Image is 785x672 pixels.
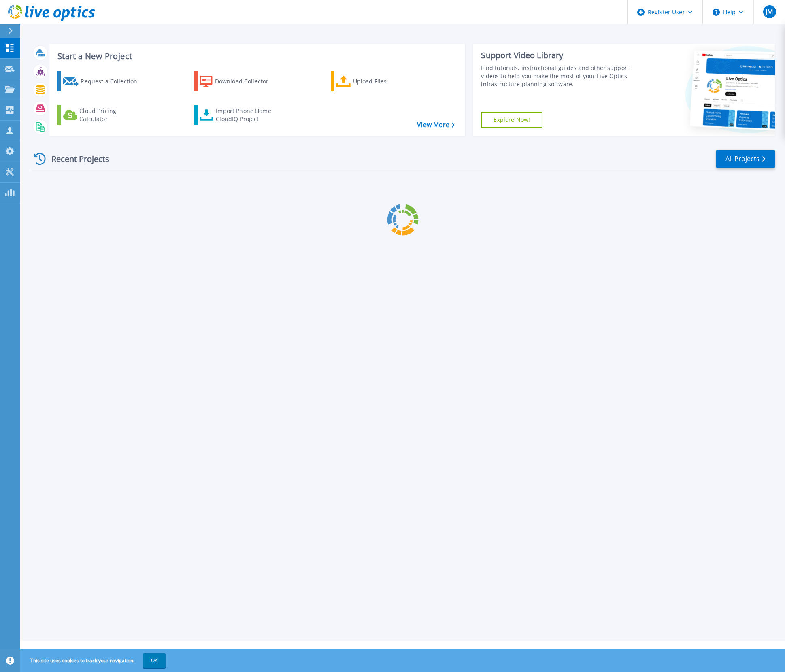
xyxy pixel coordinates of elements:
[481,50,635,61] div: Support Video Library
[417,121,455,129] a: View More
[57,71,148,91] a: Request a Collection
[331,71,421,91] a: Upload Files
[194,71,284,91] a: Download Collector
[481,64,635,88] div: Find tutorials, instructional guides and other support videos to help you make the most of your L...
[81,73,145,89] div: Request a Collection
[215,73,280,89] div: Download Collector
[481,112,542,128] a: Explore Now!
[22,653,166,668] span: This site uses cookies to track your navigation.
[143,653,166,668] button: OK
[57,52,455,61] h3: Start a New Project
[716,150,775,168] a: All Projects
[57,105,148,125] a: Cloud Pricing Calculator
[766,9,773,15] span: JM
[353,73,418,89] div: Upload Files
[79,107,144,123] div: Cloud Pricing Calculator
[31,149,120,169] div: Recent Projects
[216,107,279,123] div: Import Phone Home CloudIQ Project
